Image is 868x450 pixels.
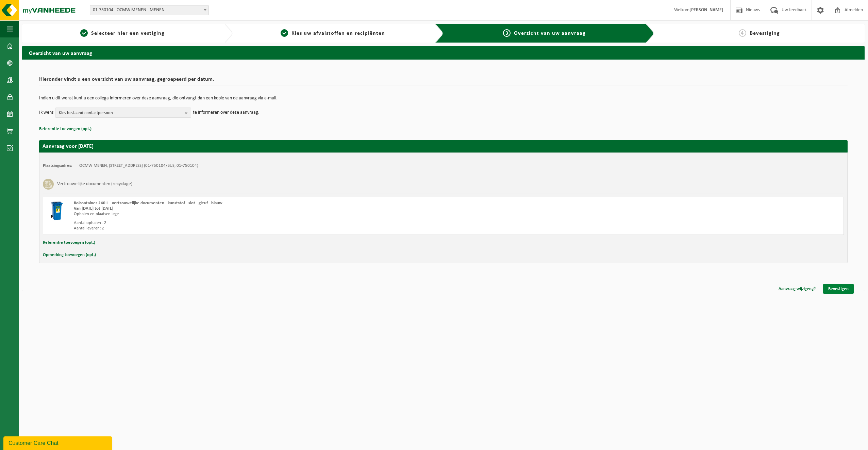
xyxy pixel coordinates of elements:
p: Ik wens [39,108,53,118]
a: 2Kies uw afvalstoffen en recipiënten [236,29,430,37]
button: Opmerking toevoegen (opt.) [43,251,96,259]
span: 2 [281,29,288,37]
span: 01-750104 - OCMW MENEN - MENEN [90,5,208,15]
p: te informeren over deze aanvraag. [193,108,260,118]
span: 01-750104 - OCMW MENEN - MENEN [90,5,209,15]
span: Rolcontainer 240 L - vertrouwelijke documenten - kunststof - slot - gleuf - blauw [74,201,222,205]
button: Kies bestaand contactpersoon [55,108,191,118]
button: Referentie toevoegen (opt.) [39,125,91,133]
button: Referentie toevoegen (opt.) [43,238,95,247]
a: 1Selecteer hier een vestiging [26,29,219,37]
strong: Plaatsingsadres: [43,163,72,168]
h2: Hieronder vindt u een overzicht van uw aanvraag, gegroepeerd per datum. [39,77,848,86]
a: Bevestigen [823,284,854,294]
span: Overzicht van uw aanvraag [514,31,586,36]
span: Kies bestaand contactpersoon [59,108,182,118]
strong: Aanvraag voor [DATE] [43,144,94,149]
div: Ophalen en plaatsen lege [74,211,471,217]
td: OCMW MENEN, [STREET_ADDRESS] (01-750104/BUS, 01-750104) [79,163,198,168]
a: Aanvraag wijzigen [773,284,821,294]
span: Selecteer hier een vestiging [91,31,165,36]
strong: Van [DATE] tot [DATE] [74,206,113,211]
span: Bevestiging [750,31,780,36]
div: Aantal leveren: 2 [74,226,471,231]
h3: Vertrouwelijke documenten (recyclage) [57,179,132,190]
div: Aantal ophalen : 2 [74,220,471,226]
h2: Overzicht van uw aanvraag [22,46,865,59]
span: Kies uw afvalstoffen en recipiënten [291,31,385,36]
strong: [PERSON_NAME] [689,7,723,13]
img: WB-0240-HPE-BE-09.png [47,200,67,221]
iframe: chat widget [3,435,114,450]
span: 1 [80,29,88,37]
span: 4 [739,29,746,37]
p: Indien u dit wenst kunt u een collega informeren over deze aanvraag, die ontvangt dan een kopie v... [39,96,848,101]
span: 3 [503,29,511,37]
